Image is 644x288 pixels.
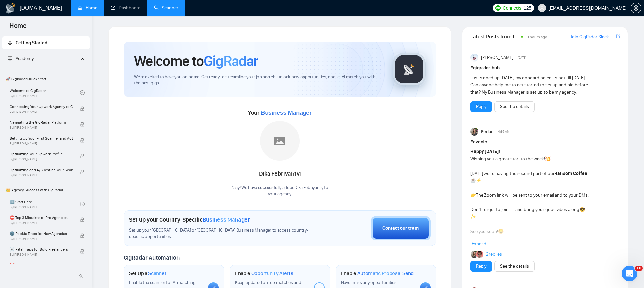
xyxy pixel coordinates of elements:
[10,214,73,221] span: ⛔ Top 3 Mistakes of Pro Agencies
[476,103,486,110] a: Reply
[371,216,431,240] button: Contact our team
[393,53,426,86] img: gigradar-logo.png
[3,72,89,85] span: 🚀 GigRadar Quick Start
[134,52,258,70] h1: Welcome to
[471,251,478,258] img: Korlan
[10,230,73,237] span: 🌚 Rookie Traps for New Agencies
[545,156,551,162] span: 💥
[476,263,486,270] a: Reply
[79,272,85,279] span: double-left
[495,5,501,11] img: upwork-logo.png
[80,154,85,158] span: lock
[129,216,250,223] h1: Set up your Country-Specific
[10,135,73,142] span: Setting Up Your First Scanner and Auto-Bidder
[232,191,328,197] p: your agency .
[129,227,310,240] span: Set up your [GEOGRAPHIC_DATA] or [GEOGRAPHIC_DATA] Business Manager to access country-specific op...
[470,54,478,62] img: Anisuzzaman Khan
[470,178,476,183] span: ☕
[232,185,328,197] div: Yaay! We have successfully added Dika Febriyantyi to
[470,128,478,136] img: Korlan
[540,6,544,10] span: user
[10,103,73,110] span: Connecting Your Upwork Agency to GigRadar
[518,55,526,61] span: [DATE]
[481,128,494,135] span: Korlan
[80,122,85,127] span: lock
[8,56,34,61] span: Academy
[2,36,90,49] li: Getting Started
[8,56,12,61] span: fund-projection-screen
[10,262,73,269] span: ❌ How to get banned on Upwork
[341,270,414,277] h1: Enable
[631,3,641,13] button: setting
[5,3,16,14] img: logo
[80,138,85,143] span: lock
[470,32,519,41] span: Latest Posts from the GigRadar Community
[10,85,80,100] a: Welcome to GigRadarBy[PERSON_NAME]
[494,261,535,272] button: See the details
[154,5,178,11] a: searchScanner
[525,35,547,39] span: 10 hours ago
[10,151,73,157] span: Optimizing Your Upwork Profile
[124,254,179,261] span: GigRadar Automation
[486,251,502,258] a: 2replies
[80,170,85,174] span: lock
[470,261,492,272] button: Reply
[555,171,587,176] strong: Random Coffee
[570,33,615,41] a: Join GigRadar Slack Community
[470,149,500,154] strong: Happy [DATE]!
[80,106,85,111] span: lock
[616,33,620,40] a: export
[470,138,620,145] h1: # events
[10,142,73,145] span: By [PERSON_NAME]
[3,183,89,197] span: 👑 Agency Success with GigRadar
[80,217,85,222] span: lock
[80,202,85,206] span: check-circle
[470,74,590,96] div: Just signed up [DATE], my onboarding call is not till [DATE]. Can anyone help me to get started t...
[10,221,73,225] span: By [PERSON_NAME]
[470,148,590,250] div: Wishing you a great start to the week! [DATE] we’re having the second part of our The Zoom link w...
[232,168,328,179] div: Dika Febriyantyi
[129,270,166,277] h1: Set Up a
[4,21,32,35] span: Home
[472,241,486,247] span: Expand
[631,5,641,11] span: setting
[470,192,476,198] span: 👉
[579,207,585,212] span: 😎
[261,110,311,116] span: Business Manager
[260,121,300,161] img: placeholder.png
[16,40,47,46] span: Getting Started
[498,129,510,135] span: 4:35 AM
[10,119,73,126] span: Navigating the GigRadar Platform
[498,229,504,234] span: ☺️
[524,4,531,12] span: 125
[10,197,80,211] a: 1️⃣ Start HereBy[PERSON_NAME]
[80,249,85,254] span: lock
[470,64,620,72] h1: # gigradar-hub
[481,54,513,61] span: [PERSON_NAME]
[10,157,73,161] span: By [PERSON_NAME]
[80,90,85,95] span: check-circle
[16,56,34,61] span: Academy
[382,225,419,232] div: Contact our team
[10,110,73,114] span: By [PERSON_NAME]
[476,178,482,183] span: ⚡
[470,101,492,112] button: Reply
[631,5,641,11] a: setting
[203,216,250,223] span: Business Manager
[476,251,483,258] img: JM
[341,280,397,285] span: Never miss any opportunities.
[470,214,476,220] span: ✨
[8,40,12,45] span: rocket
[148,270,166,277] span: Scanner
[357,270,414,277] span: Automatic Proposal Send
[80,233,85,238] span: lock
[503,4,522,12] span: Connects:
[10,126,73,130] span: By [PERSON_NAME]
[10,167,73,173] span: Optimizing and A/B Testing Your Scanner for Better Results
[10,237,73,241] span: By [PERSON_NAME]
[111,5,141,11] a: dashboardDashboard
[78,5,97,11] a: homeHome
[500,263,529,270] a: See the details
[204,52,258,70] span: GigRadar
[10,253,73,257] span: By [PERSON_NAME]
